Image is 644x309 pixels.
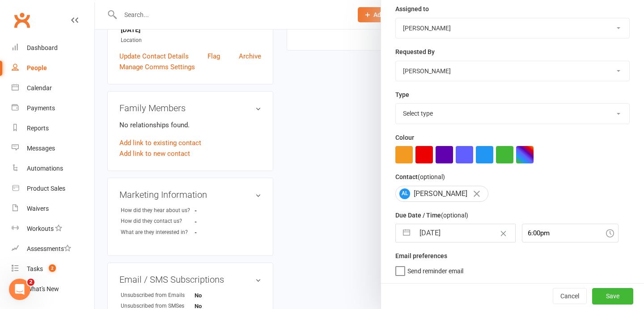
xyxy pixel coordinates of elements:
[27,44,58,51] div: Dashboard
[395,47,435,57] label: Requested By
[395,172,445,182] label: Contact
[395,133,414,142] label: Colour
[12,98,94,118] a: Payments
[12,138,94,159] a: Messages
[496,225,511,242] button: Clear Date
[27,279,34,286] span: 2
[27,285,59,292] div: What's New
[27,125,49,132] div: Reports
[12,38,94,58] a: Dashboard
[27,84,52,92] div: Calendar
[11,9,33,31] a: Clubworx
[49,264,56,272] span: 2
[27,225,54,232] div: Workouts
[12,239,94,259] a: Assessments
[12,219,94,239] a: Workouts
[27,165,63,172] div: Automations
[12,259,94,279] a: Tasks 2
[12,279,94,299] a: What's New
[441,212,468,219] small: (optional)
[27,104,55,112] div: Payments
[27,205,49,212] div: Waivers
[395,210,468,220] label: Due Date / Time
[12,179,94,199] a: Product Sales
[399,188,410,199] span: AL
[395,90,409,100] label: Type
[12,159,94,179] a: Automations
[27,145,55,152] div: Messages
[418,173,445,180] small: (optional)
[27,185,65,192] div: Product Sales
[395,4,429,14] label: Assigned to
[395,251,447,261] label: Email preferences
[27,245,71,252] div: Assessments
[407,264,463,275] span: Send reminder email
[12,58,94,78] a: People
[395,186,488,202] div: [PERSON_NAME]
[553,288,587,304] button: Cancel
[27,64,47,71] div: People
[9,279,30,300] iframe: Intercom live chat
[12,118,94,138] a: Reports
[12,78,94,98] a: Calendar
[12,199,94,219] a: Waivers
[27,265,43,272] div: Tasks
[592,288,633,304] button: Save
